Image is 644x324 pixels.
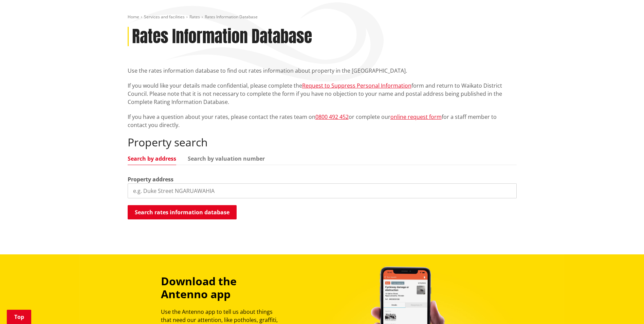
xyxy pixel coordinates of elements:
[128,136,517,149] h2: Property search
[128,175,173,183] label: Property address
[188,156,265,161] a: Search by valuation number
[128,14,517,20] nav: breadcrumb
[128,67,517,75] p: Use the rates information database to find out rates information about property in the [GEOGRAPHI...
[128,113,517,129] p: If you have a question about your rates, please contact the rates team on or complete our for a s...
[205,14,258,20] span: Rates Information Database
[315,113,349,121] a: 0800 492 452
[128,205,237,219] button: Search rates information database
[302,82,411,89] a: Request to Suppress Personal Information
[128,14,139,20] a: Home
[128,183,517,198] input: e.g. Duke Street NGARUAWAHIA
[613,295,637,320] iframe: Messenger Launcher
[189,14,200,20] a: Rates
[144,14,185,20] a: Services and facilities
[128,82,517,106] p: If you would like your details made confidential, please complete the form and return to Waikato ...
[128,156,176,161] a: Search by address
[161,275,284,301] h3: Download the Antenno app
[132,27,312,47] h1: Rates Information Database
[7,310,31,324] a: Top
[390,113,442,121] a: online request form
